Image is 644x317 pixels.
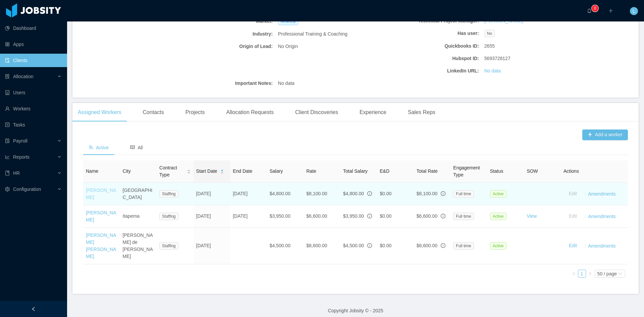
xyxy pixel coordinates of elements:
div: Contacts [138,103,169,122]
span: L [633,7,635,15]
span: No [484,30,495,37]
span: E&D [380,168,389,174]
div: Assigned Workers [72,103,127,122]
button: Edit [563,189,582,199]
td: $4,500.00 [267,228,304,264]
div: 50 / page [597,270,617,277]
div: Allocation Requests [221,103,279,122]
i: icon: solution [5,74,10,79]
button: Edit [563,211,582,222]
a: Amendments [588,191,615,196]
i: icon: book [5,171,10,175]
a: icon: profileTasks [5,118,62,131]
span: Staffing [159,213,178,220]
a: icon: userWorkers [5,102,62,115]
span: Full time [453,190,474,198]
span: $8,100.00 [417,191,437,196]
a: Amendments [588,213,615,219]
i: icon: down [618,272,622,276]
div: Sales Reps [402,103,441,122]
b: Hubspot ID: [381,55,479,62]
span: All [130,145,143,150]
li: Previous Page [570,270,578,278]
span: $0.00 [380,213,391,219]
span: info-circle [441,191,445,196]
a: icon: appstoreApps [5,38,62,51]
a: Edit [569,243,577,248]
a: Amendments [588,243,615,248]
b: LinkedIn URL: [381,67,479,74]
span: Active [490,213,506,220]
a: icon: auditClients [5,54,62,67]
td: Itapema [120,205,157,228]
span: info-circle [367,191,372,196]
div: Sort [187,168,191,173]
span: Staffing [159,190,178,198]
span: Start Date [196,168,217,175]
span: SOW [527,168,538,174]
span: Status [490,168,503,174]
td: $8,600.00 [304,228,340,264]
i: icon: file-protect [5,139,10,143]
span: Engagement Type [453,165,480,177]
span: $0.00 [380,191,391,196]
span: Contract Type [159,164,184,178]
td: $3,950.00 [267,205,304,228]
i: icon: plus [608,8,613,13]
a: icon: robotUsers [5,86,62,99]
span: Rate [306,168,316,174]
i: icon: caret-up [187,169,191,171]
b: Quickbooks ID: [381,43,479,50]
div: Projects [180,103,210,122]
span: $0.00 [380,243,391,248]
i: icon: read [130,145,135,150]
span: $4,800.00 [343,191,364,196]
i: icon: bell [587,8,592,13]
span: Staffing [159,242,178,250]
i: icon: team [89,145,93,150]
sup: 0 [592,5,598,12]
i: icon: caret-down [220,171,224,173]
div: Sort [220,168,224,173]
li: Next Page [586,270,594,278]
i: icon: left [572,272,576,276]
span: $4,500.00 [343,243,364,248]
b: Has user: [381,30,479,37]
span: $8,600.00 [417,243,437,248]
span: info-circle [367,214,372,218]
td: $8,100.00 [304,183,340,205]
span: Salary [270,168,283,174]
span: $6,600.00 [417,213,437,219]
i: icon: caret-down [187,171,191,173]
i: icon: right [588,272,592,276]
span: Allocation [13,74,34,79]
span: $3,950.00 [343,213,364,219]
td: [GEOGRAPHIC_DATA] [120,183,157,205]
td: [DATE] [194,228,230,264]
td: [DATE] [230,183,267,205]
span: 2655 [484,43,495,50]
span: End Date [233,168,252,174]
span: City [123,168,131,174]
a: [PERSON_NAME] [86,210,116,222]
span: Active [490,190,506,198]
span: Professional Training & Coaching [278,31,347,38]
span: Actions [563,168,579,174]
span: info-circle [367,243,372,248]
span: Active [89,145,109,150]
b: Origin of Lead: [175,43,273,50]
span: Full time [453,213,474,220]
b: Industry: [175,31,273,38]
a: 1 [578,270,586,277]
td: $4,800.00 [267,183,304,205]
span: info-circle [441,214,445,218]
a: No data [484,67,501,74]
td: [DATE] [194,205,230,228]
i: icon: caret-up [220,169,224,171]
div: Client Discoveries [290,103,343,122]
i: icon: setting [5,187,10,192]
span: Configuration [13,187,41,192]
span: Payroll [13,138,28,144]
span: Total Salary [343,168,368,174]
i: icon: line-chart [5,155,10,159]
